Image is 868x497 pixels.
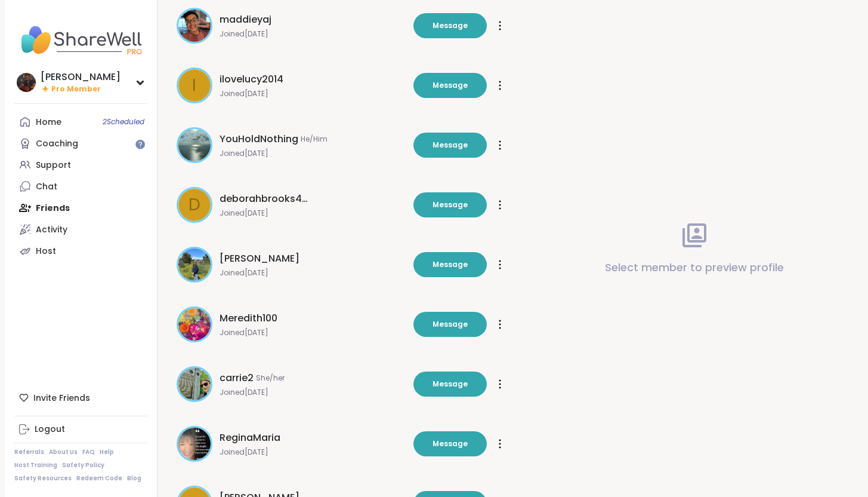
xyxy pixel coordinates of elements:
[14,154,147,176] a: Support
[49,448,78,456] a: About Us
[220,311,277,326] span: Meredith100
[256,373,285,383] span: She/her
[14,176,147,197] a: Chat
[433,259,468,270] span: Message
[220,13,271,27] span: maddieyaj
[413,13,487,38] button: Message
[433,140,468,151] span: Message
[14,133,147,154] a: Coaching
[220,447,406,457] span: Joined [DATE]
[36,246,56,257] div: Host
[51,84,101,94] span: Pro Member
[433,200,468,210] span: Message
[301,134,328,144] span: He/Him
[605,259,784,276] p: Select member to preview profile
[413,192,487,217] button: Message
[14,19,147,61] img: ShareWell Nav Logo
[433,319,468,330] span: Message
[220,29,406,39] span: Joined [DATE]
[413,372,487,397] button: Message
[14,474,72,483] a: Safety Resources
[192,73,196,98] span: i
[14,448,44,456] a: Referrals
[433,379,468,389] span: Message
[14,111,147,133] a: Home2Scheduled
[41,70,121,84] div: [PERSON_NAME]
[433,20,468,31] span: Message
[220,208,406,218] span: Joined [DATE]
[220,371,254,385] span: carrie2
[220,89,406,99] span: Joined [DATE]
[220,388,406,397] span: Joined [DATE]
[413,312,487,337] button: Message
[36,116,61,128] div: Home
[413,252,487,277] button: Message
[14,240,147,262] a: Host
[220,132,298,146] span: YouHoldNothing
[178,308,211,340] img: Meredith100
[17,73,36,92] img: Anchit
[103,117,144,127] span: 2 Scheduled
[36,138,78,150] div: Coaching
[220,328,406,338] span: Joined [DATE]
[433,438,468,449] span: Message
[178,368,211,400] img: carrie2
[178,129,211,161] img: YouHoldNothing
[413,431,487,456] button: Message
[178,428,211,460] img: ReginaMaria
[220,268,406,278] span: Joined [DATE]
[220,251,299,266] span: [PERSON_NAME]
[35,424,65,435] div: Logout
[135,140,145,149] iframe: Spotlight
[62,461,104,470] a: Safety Policy
[220,72,283,87] span: ilovelucy2014
[220,431,280,445] span: ReginaMaria
[127,474,141,483] a: Blog
[100,448,114,456] a: Help
[36,224,67,236] div: Activity
[36,159,71,171] div: Support
[413,133,487,158] button: Message
[76,474,122,483] a: Redeem Code
[189,192,200,217] span: d
[82,448,95,456] a: FAQ
[178,10,211,42] img: maddieyaj
[36,181,57,193] div: Chat
[433,80,468,91] span: Message
[220,149,406,158] span: Joined [DATE]
[14,461,57,470] a: Host Training
[220,192,309,206] span: deborahbrooks443
[14,419,147,440] a: Logout
[178,249,211,281] img: Sabrina_HSP
[413,73,487,98] button: Message
[14,219,147,240] a: Activity
[14,387,147,409] div: Invite Friends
